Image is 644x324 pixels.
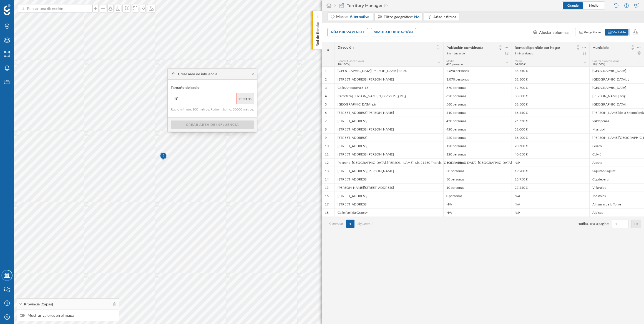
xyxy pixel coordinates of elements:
div: 36.900 € [512,133,589,142]
div: 5 [325,102,327,107]
div: 100 personas [443,158,512,167]
div: Guaro [589,142,644,150]
div: 57.700 € [512,83,589,92]
input: 1 [613,221,627,227]
div: 30 personas [443,175,512,183]
div: No [414,14,419,20]
div: [STREET_ADDRESS][PERSON_NAME] [334,150,443,158]
span: Contar filas con valor [592,59,619,62]
span: Ver gráficos [584,30,601,34]
div: 450 personas [443,117,512,125]
div: 9 [325,135,327,140]
div: 7 [325,119,327,123]
div: [STREET_ADDRESS][PERSON_NAME] [334,125,443,133]
span: 34.800 € [515,62,526,66]
span: 18 (100%) [338,62,350,66]
div: Ajustar columnas [539,29,569,35]
div: [GEOGRAPHIC_DATA] s/n [334,100,443,108]
div: 40.650 € [512,150,589,158]
img: Geoblink Logo [4,4,11,15]
div: 620 personas [443,92,512,100]
div: 1.070 personas [443,75,512,83]
span: Dirección [338,45,354,49]
div: [STREET_ADDRESS][PERSON_NAME] [334,167,443,175]
span: # [325,48,332,53]
div: 38.750 € [512,67,589,75]
div: 3 [325,86,327,90]
div: [GEOGRAPHIC_DATA][PERSON_NAME] 22-30 [334,67,443,75]
div: 12 [325,160,329,165]
div: [GEOGRAPHIC_DATA] [589,83,644,92]
span: Contar filas con valor [338,59,364,62]
div: 120 personas [443,142,512,150]
img: Marker [160,151,167,162]
div: 19.900 € [512,167,589,175]
div: Villaralbo [589,183,644,192]
div: 13 [325,169,329,173]
div: 560 personas [443,100,512,108]
span: Soporte [11,4,31,9]
div: 32.300 € [512,75,589,83]
div: 36.550 € [512,108,589,117]
span: filas [582,222,588,226]
div: Alosno [589,158,644,167]
div: 420 personas [443,125,512,133]
div: Territory Manager [334,3,388,8]
p: Radio mínimo: 100 metros. Radio máximo: 30000 metros. [171,107,254,112]
div: 1 [325,69,327,73]
div: [STREET_ADDRESS] [334,133,443,142]
div: 25.550 € [512,117,589,125]
div: Añadir filtros [433,14,456,20]
div: N/A [512,192,589,200]
div: 15 [325,185,329,190]
div: 8 [325,127,327,132]
div: 17 [325,202,329,207]
span: 490 personas [446,62,463,66]
div: 11 [325,152,329,157]
div: [GEOGRAPHIC_DATA] [589,67,644,75]
div: 0 personas [443,192,512,200]
div: 14 [325,177,329,182]
div: [GEOGRAPHIC_DATA] [589,100,644,108]
span: Renta disponible por hogar [515,46,560,50]
div: 38.500 € [512,100,589,108]
p: Red de tiendas [315,19,320,47]
div: Marca: [336,14,370,19]
span: Municipio [592,46,609,50]
div: 3 min andando [515,51,533,55]
div: [PERSON_NAME] de la Encomienda [589,108,644,117]
div: [STREET_ADDRESS] [334,200,443,208]
div: 870 personas [443,83,512,92]
span: metros [237,93,254,104]
div: 3 min andando [446,51,465,55]
div: [STREET_ADDRESS] [334,192,443,200]
div: Carretera [PERSON_NAME] 1, 08692 Piug Reig [334,92,443,100]
div: [STREET_ADDRESS] [334,117,443,125]
span: . [588,222,589,226]
div: Valdepeñas [589,117,644,125]
span: Media [515,59,522,62]
div: Alpicat [589,208,644,217]
div: N/A [512,158,589,167]
span: Población combinada [446,46,483,50]
div: 2 [325,77,327,82]
div: 20.500 € [512,142,589,150]
div: 18 [325,210,329,215]
div: Calle Partida Grao s/n [334,208,443,217]
input: radius [171,93,237,104]
span: Media [446,59,454,62]
div: [PERSON_NAME][STREET_ADDRESS] [334,183,443,192]
label: Mostrar valores en el mapa [20,313,116,318]
div: N/A [443,200,512,208]
span: Alternative [350,14,369,19]
div: 33.300 € [512,92,589,100]
span: 18 [578,222,582,226]
span: Grande [567,3,578,7]
div: Móstoles [589,192,644,200]
div: Calle Antequera 8-18 [334,83,443,92]
div: Calvià [589,150,644,158]
div: [STREET_ADDRESS] [334,175,443,183]
div: Crear área de influencia [172,72,217,77]
div: Sagunto/Sagunt [589,167,644,175]
img: territory-manager.svg [339,3,344,8]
